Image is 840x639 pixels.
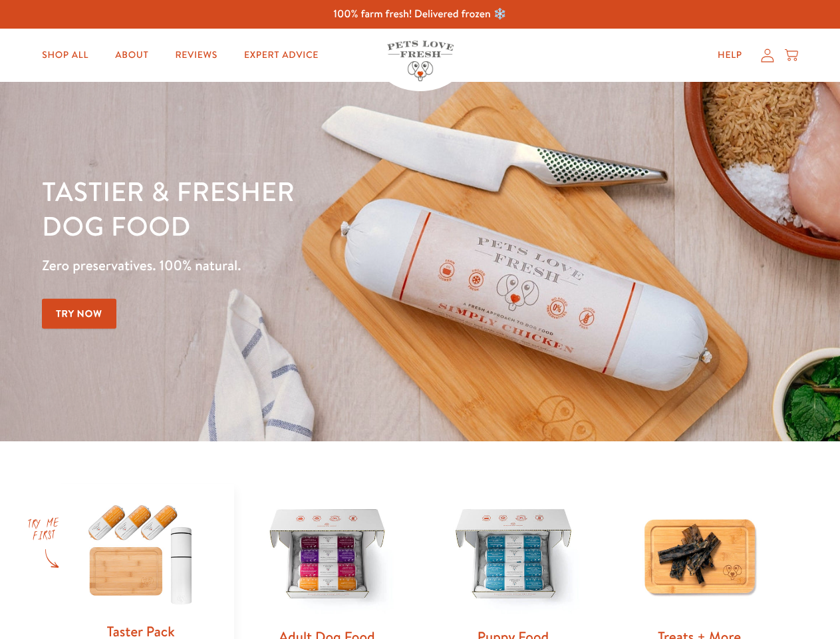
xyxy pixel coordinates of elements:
a: Help [707,42,753,69]
a: Expert Advice [233,42,329,69]
a: Shop All [31,42,99,69]
a: About [104,42,159,69]
img: Pets Love Fresh [387,41,454,81]
h1: Tastier & fresher dog food [42,174,546,243]
a: Reviews [164,42,227,69]
a: Try Now [42,299,116,329]
p: Zero preservatives. 100% natural. [42,254,546,278]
